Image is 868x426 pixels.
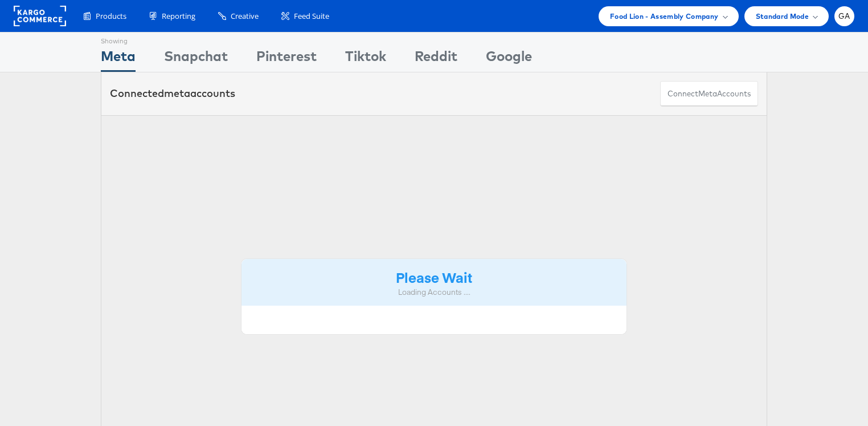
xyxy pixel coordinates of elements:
[110,86,235,101] div: Connected accounts
[256,46,317,72] div: Pinterest
[415,46,457,72] div: Reddit
[838,13,850,20] span: GA
[756,10,809,22] span: Standard Mode
[162,11,195,22] span: Reporting
[294,11,329,22] span: Feed Suite
[164,46,228,72] div: Snapchat
[250,287,618,298] div: Loading Accounts ....
[486,46,532,72] div: Google
[660,81,758,107] button: ConnectmetaAccounts
[396,267,472,286] strong: Please Wait
[101,33,136,46] div: Showing
[101,46,136,72] div: Meta
[96,11,126,22] span: Products
[164,87,190,100] span: meta
[698,88,717,99] span: meta
[610,10,719,22] span: Food Lion - Assembly Company
[345,46,386,72] div: Tiktok
[231,11,259,22] span: Creative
